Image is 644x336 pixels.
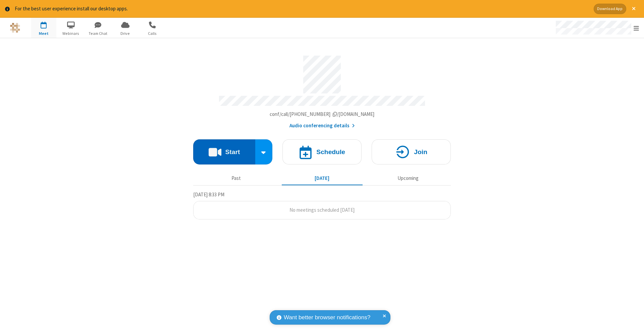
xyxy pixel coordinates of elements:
button: Schedule [282,139,362,164]
span: Webinars [58,30,84,37]
div: Start conference options [255,139,273,164]
span: [DATE] 8:33 PM [193,191,224,198]
section: Today's Meetings [193,191,451,219]
button: Download App [594,4,626,14]
button: Start [193,139,255,164]
button: Audio conferencing details [289,122,355,130]
button: Past [196,172,277,185]
span: Team Chat [86,30,111,37]
span: Calls [140,30,165,37]
button: Copy my meeting room linkCopy my meeting room link [270,111,375,118]
span: Drive [113,30,138,37]
img: QA Selenium DO NOT DELETE OR CHANGE [10,23,20,33]
span: Want better browser notifications? [284,313,370,322]
span: Copy my meeting room link [270,111,375,117]
div: For the best user experience install our desktop apps. [15,5,589,13]
span: Meet [31,30,56,37]
section: Account details [193,51,451,129]
h4: Schedule [316,149,345,155]
h4: Join [414,149,427,155]
span: No meetings scheduled [DATE] [289,207,355,213]
button: [DATE] [282,172,363,185]
button: Logo [2,18,28,38]
button: Upcoming [368,172,448,185]
div: Open menu [549,18,644,38]
button: Join [372,139,451,164]
h4: Start [225,149,240,155]
button: Close alert [629,4,639,14]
